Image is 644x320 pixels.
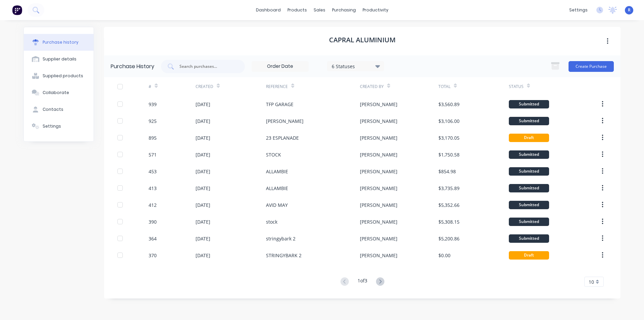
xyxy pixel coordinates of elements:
div: 6 Statuses [332,62,380,70]
div: Purchase history [43,39,78,45]
div: Contacts [43,106,63,112]
div: [PERSON_NAME] [360,151,397,158]
div: TFP GARAGE [266,101,293,108]
div: AVID MAY [266,201,288,209]
div: Submitted [509,184,549,192]
div: ALLAMBIE [266,185,288,192]
div: $5,352.66 [438,201,460,209]
div: stock [266,218,277,225]
div: 895 [149,134,157,141]
div: Reference [266,84,288,90]
div: 412 [149,201,157,209]
a: dashboard [253,5,284,15]
button: Purchase history [24,34,94,51]
div: $5,200.86 [438,235,460,242]
button: Create Purchase [569,61,614,72]
div: stringybark 2 [266,235,296,242]
div: [PERSON_NAME] [360,252,397,259]
div: 413 [149,185,157,192]
div: Submitted [509,234,549,243]
button: Settings [24,118,94,135]
span: 10 [589,278,594,285]
div: Draft [509,251,549,260]
div: [PERSON_NAME] [360,101,397,108]
button: Supplied products [24,67,94,84]
div: [DATE] [196,218,210,225]
div: [DATE] [196,201,210,209]
div: [DATE] [196,151,210,158]
div: Submitted [509,201,549,209]
div: Supplier details [43,56,76,62]
div: Submitted [509,117,549,125]
div: Collaborate [43,90,69,96]
div: $3,106.00 [438,118,460,125]
div: Submitted [509,150,549,159]
div: 370 [149,252,157,259]
div: Purchase History [111,62,154,71]
div: 453 [149,168,157,175]
div: 925 [149,118,157,125]
div: $854.98 [438,168,456,175]
div: [PERSON_NAME] [360,235,397,242]
div: STRINGYBARK 2 [266,252,302,259]
div: Status [509,84,524,90]
div: Created By [360,84,384,90]
div: [DATE] [196,235,210,242]
div: Draft [509,134,549,142]
div: $3,735.89 [438,185,460,192]
div: [DATE] [196,118,210,125]
button: Supplier details [24,51,94,67]
div: products [284,5,310,15]
div: Total [438,84,450,90]
div: 364 [149,235,157,242]
div: sales [310,5,329,15]
div: # [149,84,151,90]
div: [DATE] [196,168,210,175]
div: 23 ESPLANADE [266,134,299,141]
div: [PERSON_NAME] [360,218,397,225]
div: $3,170.05 [438,134,460,141]
input: Order Date [252,61,308,72]
div: $3,560.89 [438,101,460,108]
div: $1,750.58 [438,151,460,158]
div: [PERSON_NAME] [360,168,397,175]
div: STOCK [266,151,281,158]
div: $0.00 [438,252,450,259]
div: ALLAMBIE [266,168,288,175]
img: Factory [12,5,22,15]
div: Submitted [509,100,549,108]
div: [DATE] [196,185,210,192]
div: [PERSON_NAME] [360,134,397,141]
div: settings [566,5,591,15]
div: [PERSON_NAME] [360,201,397,209]
div: [PERSON_NAME] [360,185,397,192]
div: Created [196,84,213,90]
input: Search purchases... [179,63,234,70]
div: [DATE] [196,101,210,108]
button: Contacts [24,101,94,118]
div: [DATE] [196,134,210,141]
div: Supplied products [43,73,83,79]
div: $5,308.15 [438,218,460,225]
div: purchasing [329,5,359,15]
span: R [628,7,631,13]
div: 571 [149,151,157,158]
div: 1 of 3 [358,277,367,287]
button: Collaborate [24,84,94,101]
div: Submitted [509,218,549,226]
div: 939 [149,101,157,108]
div: productivity [359,5,392,15]
div: [DATE] [196,252,210,259]
h1: Capral Aluminium [329,36,395,44]
div: 390 [149,218,157,225]
div: Settings [43,123,61,129]
div: [PERSON_NAME] [266,118,304,125]
div: [PERSON_NAME] [360,118,397,125]
div: Submitted [509,167,549,176]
